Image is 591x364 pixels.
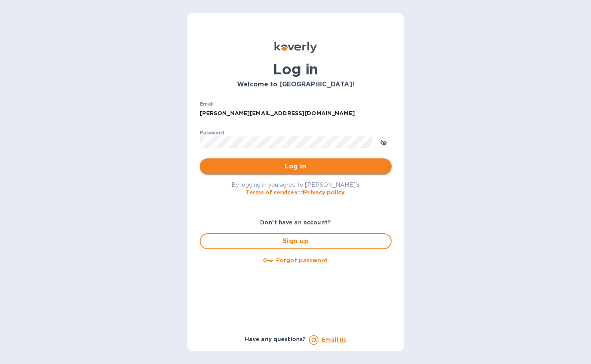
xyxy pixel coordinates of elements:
span: Log in [206,162,385,171]
u: Forgot password [276,257,328,264]
h3: Welcome to [GEOGRAPHIC_DATA]! [200,81,392,88]
span: By logging in you agree to [PERSON_NAME]'s and . [231,182,360,196]
img: Koverly [275,42,317,53]
span: Sign up [207,236,384,246]
button: Sign up [200,233,392,249]
a: Terms of service [246,189,294,196]
label: Password [200,130,224,135]
input: Enter email address [200,108,392,120]
button: Log in [200,158,392,174]
h1: Log in [200,61,392,78]
label: Email [200,102,214,106]
a: Email us [322,336,346,343]
b: Have any questions? [245,336,306,342]
b: Don't have an account? [260,219,331,226]
a: Privacy policy [304,189,344,196]
button: toggle password visibility [376,134,392,150]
